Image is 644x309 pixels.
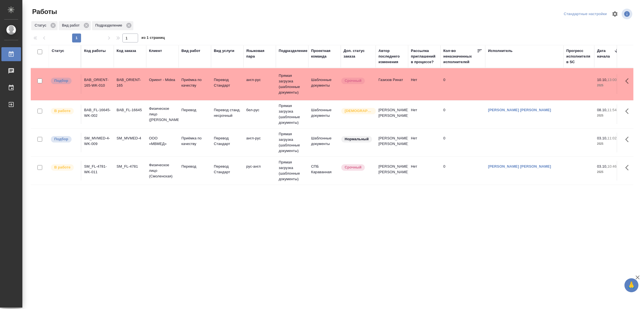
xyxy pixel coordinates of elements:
td: BAB_ORIENT-165-WK-010 [81,74,114,94]
p: Перевод Стандарт [214,164,241,175]
p: 11:54 [607,108,617,112]
div: Код заказа [117,48,136,54]
div: Можно подбирать исполнителей [50,77,78,85]
p: Подбор [54,78,68,84]
button: Здесь прячутся важные кнопки [622,161,635,174]
div: SM_FL-4781 [117,164,143,169]
div: Прогресс исполнителя в SC [566,48,591,65]
td: 0 [441,161,485,180]
span: Настроить таблицу [608,7,622,21]
div: Языковая пара [246,48,273,59]
td: BAB_FL-16645-WK-002 [81,104,114,124]
p: Срочный [345,165,361,170]
td: [PERSON_NAME] [PERSON_NAME] [376,161,408,180]
p: Физическое лицо (Смоленская) [149,162,176,179]
div: Статус [52,48,64,54]
p: 11:02 [607,136,617,140]
p: 2025 [597,169,619,175]
p: 10.10, [597,78,607,82]
div: SM_MVMED-4 [117,136,143,141]
div: Исполнитель выполняет работу [50,107,78,115]
td: Шаблонные документы [308,74,341,94]
td: Газизов Ринат [376,74,408,94]
td: 0 [441,133,485,152]
td: Прямая загрузка (шаблонные документы) [276,100,308,128]
p: В работе [54,165,70,170]
td: 0 [441,74,485,94]
p: ООО «МВМЕД» [149,136,176,147]
div: Проектная команда [311,48,338,59]
p: 13:00 [607,78,617,82]
div: Подразделение [92,21,133,30]
p: Перевод Стандарт [214,77,241,88]
td: Нет [408,133,441,152]
p: 03.10, [597,164,607,168]
div: Автор последнего изменения [378,48,405,65]
td: Прямая загрузка (шаблонные документы) [276,157,308,185]
div: Статус [31,21,58,30]
p: Перевод [181,164,208,169]
div: Клиент [149,48,162,54]
a: [PERSON_NAME] [PERSON_NAME] [488,108,551,112]
button: 🙏 [624,278,638,292]
div: BAB_FL-16645 [117,107,143,113]
td: Нет [408,161,441,180]
td: СПБ Караванная [308,161,341,180]
p: 2025 [597,83,619,88]
div: Вид работ [181,48,200,54]
div: Вид услуги [214,48,235,54]
div: Код работы [84,48,106,54]
div: Рассылка приглашений в процессе? [411,48,438,65]
div: split button [562,10,608,18]
p: Вид работ [62,23,82,28]
p: 2025 [597,141,619,147]
td: SM_MVMED-4-WK-009 [81,133,114,152]
td: Нет [408,74,441,94]
div: Подразделение [279,48,307,54]
div: Исполнитель выполняет работу [50,164,78,171]
span: Посмотреть информацию [622,9,633,19]
p: Перевод [181,107,208,113]
div: BAB_ORIENT-165 [117,77,143,88]
td: SM_FL-4781-WK-011 [81,161,114,180]
td: Шаблонные документы [308,133,341,152]
div: Можно подбирать исполнителей [50,136,78,143]
td: рус-англ [243,161,276,180]
a: [PERSON_NAME] [PERSON_NAME] [488,164,551,168]
p: 10:46 [607,164,617,168]
p: Статус [35,23,48,28]
td: бел-рус [243,104,276,124]
td: [PERSON_NAME] [PERSON_NAME] [376,104,408,124]
p: Перевод станд. несрочный [214,107,241,118]
p: Перевод Стандарт [214,136,241,147]
td: англ-рус [243,74,276,94]
div: Вид работ [59,21,91,30]
td: англ-рус [243,133,276,152]
p: Подбор [54,136,68,142]
p: Нормальный [345,136,369,142]
td: Прямая загрузка (шаблонные документы) [276,70,308,98]
p: В работе [54,108,70,114]
span: из 1 страниц [141,34,165,42]
span: 🙏 [627,279,636,291]
td: 0 [441,104,485,124]
p: Срочный [345,78,361,84]
p: Физическое лицо ([PERSON_NAME]) [149,106,176,123]
td: Нет [408,104,441,124]
td: [PERSON_NAME] [PERSON_NAME] [376,133,408,152]
p: Приёмка по качеству [181,136,208,147]
p: 08.10, [597,108,607,112]
div: Исполнитель [488,48,513,54]
td: Шаблонные документы [308,104,341,124]
p: Подразделение [95,23,124,28]
div: Доп. статус заказа [344,48,373,59]
p: 03.10, [597,136,607,140]
p: Приёмка по качеству [181,77,208,88]
p: Ориент - Midea [149,77,176,83]
span: Работы [31,7,57,16]
td: Прямая загрузка (шаблонные документы) [276,129,308,156]
p: [DEMOGRAPHIC_DATA] [345,108,373,114]
p: 2025 [597,113,619,118]
div: Кол-во неназначенных исполнителей [443,48,477,65]
div: Дата начала [597,48,614,59]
